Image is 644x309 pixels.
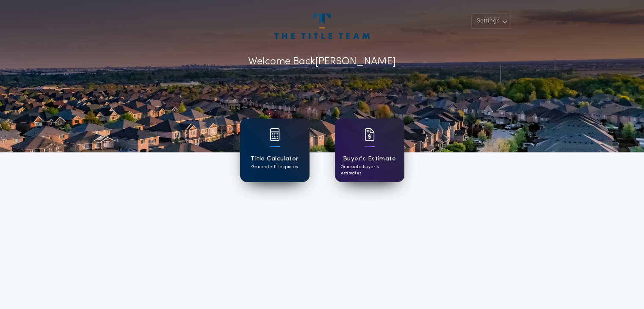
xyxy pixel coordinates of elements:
h1: Buyer's Estimate [343,154,396,164]
img: card icon [270,128,280,141]
p: Generate buyer's estimates [341,164,398,177]
img: account-logo [274,14,369,39]
p: Welcome Back [PERSON_NAME] [248,54,396,69]
a: card iconTitle CalculatorGenerate title quotes [240,119,310,182]
button: Settings [471,14,511,29]
h1: Title Calculator [250,154,299,164]
a: card iconBuyer's EstimateGenerate buyer's estimates [335,119,404,182]
p: Generate title quotes [252,164,298,170]
img: card icon [365,128,375,141]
